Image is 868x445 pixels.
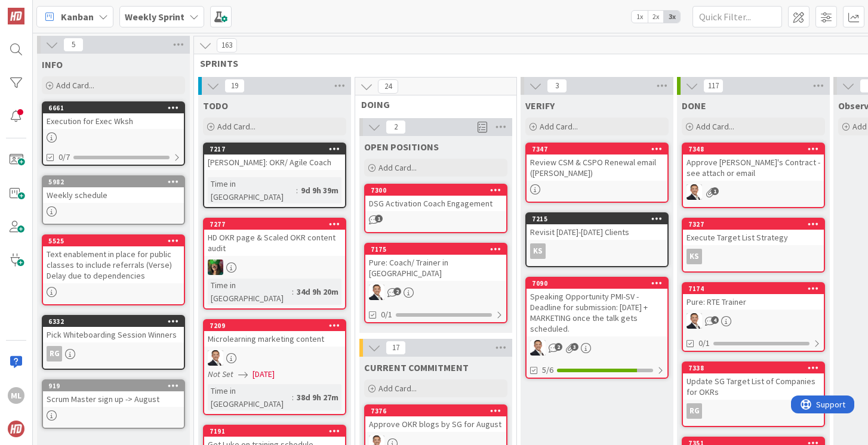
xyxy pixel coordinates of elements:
[683,249,824,264] div: KS
[375,215,383,222] span: 1
[208,369,233,379] i: Not Set
[224,79,245,93] span: 19
[208,259,223,275] img: SL
[292,391,294,404] span: :
[525,100,555,112] span: VERIFY
[364,141,439,153] span: OPEN POSITIONS
[48,382,184,390] div: 919
[204,154,345,170] div: [PERSON_NAME]: OKR/ Agile Coach
[393,288,401,295] span: 2
[378,162,417,173] span: Add Card...
[527,289,667,336] div: Speaking Opportunity PMI-SV - Deadline for submission: [DATE] + MARKETING once the talk gets sche...
[682,361,825,427] a: 7338Update SG Target List of Companies for OKRsRG
[298,184,341,197] div: 9d 9h 39m
[204,320,345,331] div: 7209
[530,340,546,356] img: SL
[525,212,669,267] a: 7215Revisit [DATE]-[DATE] ClientsKS
[364,361,469,373] span: CURRENT COMMITMENT
[703,79,724,93] span: 117
[527,214,667,240] div: 7215Revisit [DATE]-[DATE] Clients
[365,185,506,196] div: 7300
[43,316,184,327] div: 6332
[210,427,345,435] div: 7191
[711,187,719,195] span: 1
[688,364,824,372] div: 7338
[683,294,824,310] div: Pure: RTE Trainer
[253,368,275,381] span: [DATE]
[711,316,719,324] span: 4
[527,224,667,240] div: Revisit [DATE]-[DATE] Clients
[683,154,824,181] div: Approve [PERSON_NAME]'s Contract - see attach or email
[369,285,384,300] img: SL
[365,196,506,211] div: DSG Activation Coach Engagement
[527,243,667,259] div: KS
[217,121,256,132] span: Add Card...
[365,255,506,281] div: Pure: Coach/ Trainer in [GEOGRAPHIC_DATA]
[664,11,680,23] span: 3x
[204,144,345,170] div: 7217[PERSON_NAME]: OKR/ Agile Coach
[43,346,184,361] div: RG
[692,6,782,27] input: Quick Filter...
[47,346,62,361] div: RG
[43,187,184,203] div: Weekly schedule
[365,185,506,211] div: 7300DSG Activation Coach Engagement
[527,340,667,356] div: SL
[208,177,296,203] div: Time in [GEOGRAPHIC_DATA]
[43,391,184,407] div: Scrum Master sign up -> August
[525,143,669,203] a: 7347Review CSM & CSPO Renewal email ([PERSON_NAME])
[43,113,184,129] div: Execution for Exec Wksh
[698,337,710,350] span: 0/1
[683,283,824,310] div: 7174Pure: RTE Trainer
[683,144,824,181] div: 7348Approve [PERSON_NAME]'s Contract - see attach or email
[632,11,648,23] span: 1x
[43,327,184,342] div: Pick Whiteboarding Session Winners
[540,121,578,132] span: Add Card...
[555,343,562,351] span: 2
[217,38,237,52] span: 163
[527,278,667,336] div: 7090Speaking Opportunity PMI-SV - Deadline for submission: [DATE] + MARKETING once the talk gets ...
[210,145,345,153] div: 7217
[210,220,345,228] div: 7277
[683,363,824,400] div: 7338Update SG Target List of Companies for OKRs
[527,214,667,224] div: 7215
[43,381,184,391] div: 919
[43,177,184,203] div: 5982Weekly schedule
[204,320,345,347] div: 7209Microlearning marketing content
[203,218,346,310] a: 7277HD OKR page & Scaled OKR content auditSLTime in [GEOGRAPHIC_DATA]:34d 9h 20m
[56,80,94,91] span: Add Card...
[381,308,392,321] span: 0/1
[386,341,406,355] span: 17
[683,313,824,329] div: SL
[43,246,184,283] div: Text enablement in place for public classes to include referrals (Verse) Delay due to dependencies
[683,373,824,400] div: Update SG Target List of Companies for OKRs
[59,151,70,163] span: 0/7
[42,101,185,166] a: 6661Execution for Exec Wksh0/7
[683,363,824,373] div: 7338
[682,218,825,273] a: 7327Execute Target List StrategyKS
[61,10,94,24] span: Kanban
[364,184,507,233] a: 7300DSG Activation Coach Engagement
[683,144,824,154] div: 7348
[204,331,345,347] div: Microlearning marketing content
[527,144,667,181] div: 7347Review CSM & CSPO Renewal email ([PERSON_NAME])
[42,175,185,225] a: 5982Weekly schedule
[361,98,501,110] span: DOING
[210,322,345,330] div: 7209
[43,381,184,407] div: 919Scrum Master sign up -> August
[530,243,546,259] div: KS
[648,11,664,23] span: 2x
[532,145,667,153] div: 7347
[292,285,294,298] span: :
[204,259,345,275] div: SL
[683,184,824,200] div: SL
[386,120,406,134] span: 2
[547,79,567,93] span: 3
[687,184,702,200] img: SL
[204,350,345,366] div: SL
[43,316,184,342] div: 6332Pick Whiteboarding Session Winners
[48,178,184,186] div: 5982
[296,184,298,197] span: :
[527,144,667,154] div: 7347
[208,279,292,305] div: Time in [GEOGRAPHIC_DATA]
[204,219,345,256] div: 7277HD OKR page & Scaled OKR content audit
